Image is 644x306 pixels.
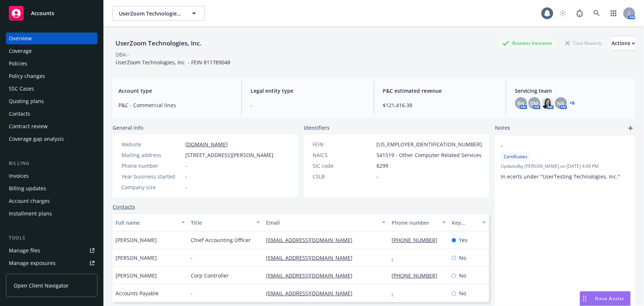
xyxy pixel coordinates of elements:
[113,214,188,231] button: Full name
[572,6,587,21] a: Report a Bug
[185,151,273,159] span: [STREET_ADDRESS][PERSON_NAME]
[542,97,554,109] img: photo
[562,38,606,48] div: Total Rewards
[6,183,97,194] a: Billing updates
[6,160,97,167] div: Billing
[313,162,373,170] div: SIC code
[392,272,443,279] a: [PHONE_NUMBER]
[6,58,97,69] a: Policies
[495,136,635,186] div: -CertificatesUpdatedby [PERSON_NAME] on [DATE] 4:09 PMIn ecerts under "UserTesting Technologies, ...
[555,6,570,21] a: Start snowing
[9,208,52,220] div: Installment plans
[251,87,365,95] span: Legal entity type
[121,173,182,180] div: Year business started
[9,83,34,95] div: SSC Cases
[499,38,556,48] div: Business Insurance
[9,183,46,194] div: Billing updates
[9,70,45,82] div: Policy changes
[6,257,97,269] a: Manage exposures
[6,70,97,82] a: Policy changes
[113,203,135,211] a: Contacts
[9,245,40,256] div: Manage files
[459,272,466,279] span: No
[191,219,252,227] div: Title
[9,120,48,132] div: Contract review
[6,108,97,120] a: Contacts
[191,272,229,279] span: Corp Controller
[119,10,183,17] span: UserZoom Technologies, Inc.
[191,289,193,297] span: -
[392,237,443,244] a: [PHONE_NUMBER]
[530,99,538,107] span: DM
[376,173,378,180] span: -
[121,183,182,191] div: Company size
[570,101,575,105] a: +6
[459,236,468,244] span: Yes
[113,124,144,132] span: General info
[313,140,373,148] div: FEIN
[6,245,97,256] a: Manage files
[266,272,358,279] a: [EMAIL_ADDRESS][DOMAIN_NAME]
[459,254,466,262] span: No
[580,291,631,306] button: Nova Assist
[116,51,129,58] div: DBA: -
[116,289,159,297] span: Accounts Payable
[580,292,589,306] div: Drag to move
[313,173,373,180] div: CSLB
[6,95,97,107] a: Quoting plans
[6,120,97,132] a: Contract review
[501,142,610,149] span: -
[14,282,69,289] span: Open Client Navigator
[113,38,204,48] div: UserZoom Technologies, Inc.
[626,124,635,133] a: add
[392,254,399,261] a: -
[515,87,629,95] span: Servicing team
[376,151,482,159] span: 541519 - Other Computer Related Services
[9,133,64,145] div: Coverage gap analysis
[9,33,32,44] div: Overview
[6,170,97,182] a: Invoices
[6,208,97,220] a: Installment plans
[116,219,177,227] div: Full name
[517,99,525,107] span: BH
[251,101,365,109] span: -
[392,219,438,227] div: Phone number
[185,162,187,170] span: -
[31,10,54,16] span: Accounts
[6,33,97,44] a: Overview
[116,59,230,66] span: UserZoom Technologies, Inc - FEIN 811789048
[9,257,56,269] div: Manage exposures
[185,141,228,148] a: [DOMAIN_NAME]
[266,254,358,261] a: [EMAIL_ADDRESS][DOMAIN_NAME]
[589,6,604,21] a: Search
[449,214,489,231] button: Key contact
[9,45,32,57] div: Coverage
[118,101,233,109] span: P&C - Commercial lines
[185,173,187,180] span: -
[595,295,624,302] span: Nova Assist
[6,133,97,145] a: Coverage gap analysis
[6,45,97,57] a: Coverage
[495,124,510,133] span: Notes
[376,140,482,148] span: [US_EMPLOYER_IDENTIFICATION_NUMBER]
[121,140,182,148] div: Website
[383,87,497,95] span: P&C estimated revenue
[612,36,635,51] button: Actions
[6,83,97,95] a: SSC Cases
[9,58,27,69] div: Policies
[501,173,620,180] span: In ecerts under "UserTesting Technologies, Inc."
[116,254,157,262] span: [PERSON_NAME]
[459,289,466,297] span: No
[9,108,30,120] div: Contacts
[304,124,330,132] span: Identifiers
[606,6,621,21] a: Switch app
[392,290,399,297] a: -
[9,170,29,182] div: Invoices
[6,195,97,207] a: Account charges
[9,195,50,207] div: Account charges
[188,214,263,231] button: Title
[557,99,565,107] span: NA
[313,151,373,159] div: NAICS
[185,183,187,191] span: -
